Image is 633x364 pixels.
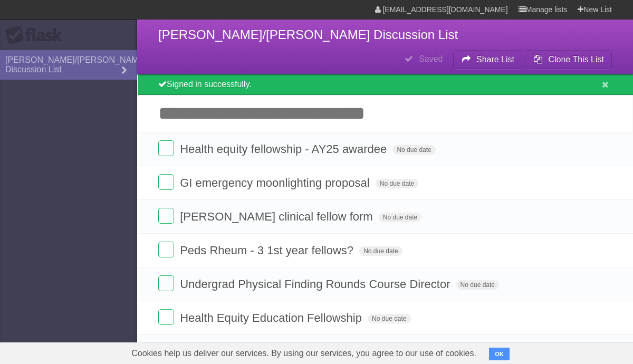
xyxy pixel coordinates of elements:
[158,174,174,190] label: Done
[137,74,633,95] div: Signed in successfully.
[419,54,443,63] b: Saved
[121,343,487,364] span: Cookies help us deliver our services. By using our services, you agree to our use of cookies.
[525,50,612,69] button: Clone This List
[548,55,604,64] b: Clone This List
[158,27,458,42] span: [PERSON_NAME]/[PERSON_NAME] Discussion List
[376,179,418,188] span: No due date
[158,275,174,291] label: Done
[392,145,435,155] span: No due date
[158,208,174,224] label: Done
[379,213,421,222] span: No due date
[368,314,410,323] span: No due date
[180,142,389,156] span: Health equity fellowship - AY25 awardee
[180,277,453,291] span: Undergrad Physical Finding Rounds Course Director
[158,309,174,325] label: Done
[359,246,402,256] span: No due date
[180,176,372,189] span: GI emergency moonlighting proposal
[158,242,174,257] label: Done
[180,311,365,324] span: Health Equity Education Fellowship
[476,55,514,64] b: Share List
[158,140,174,156] label: Done
[453,50,523,69] button: Share List
[180,244,356,257] span: Peds Rheum - 3 1st year fellows?
[489,348,510,360] button: OK
[180,210,376,223] span: [PERSON_NAME] clinical fellow form
[456,280,499,290] span: No due date
[5,26,69,45] div: Flask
